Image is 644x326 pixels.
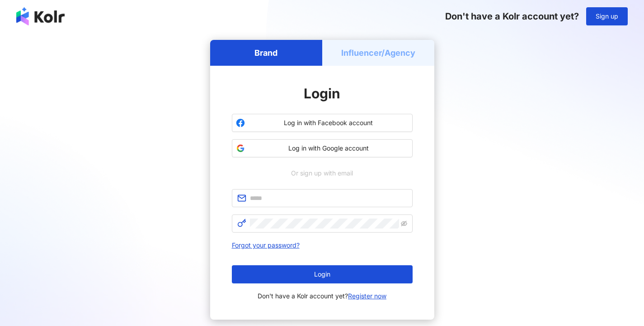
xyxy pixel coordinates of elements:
a: Register now [348,292,386,300]
button: Login [232,265,413,283]
button: Log in with Facebook account [232,114,413,132]
span: Or sign up with email [285,168,359,178]
img: logo [16,7,65,25]
span: Sign up [596,13,618,20]
span: Don't have a Kolr account yet? [258,291,386,302]
span: Log in with Facebook account [249,118,409,127]
span: Login [314,271,330,278]
h5: Brand [254,47,277,58]
a: Forgot your password? [232,241,300,249]
h5: Influencer/Agency [341,47,415,58]
span: Login [304,85,340,102]
button: Sign up [586,7,628,25]
span: Log in with Google account [249,144,409,153]
span: Don't have a Kolr account yet? [445,11,579,22]
span: eye-invisible [401,220,407,227]
button: Log in with Google account [232,139,413,157]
